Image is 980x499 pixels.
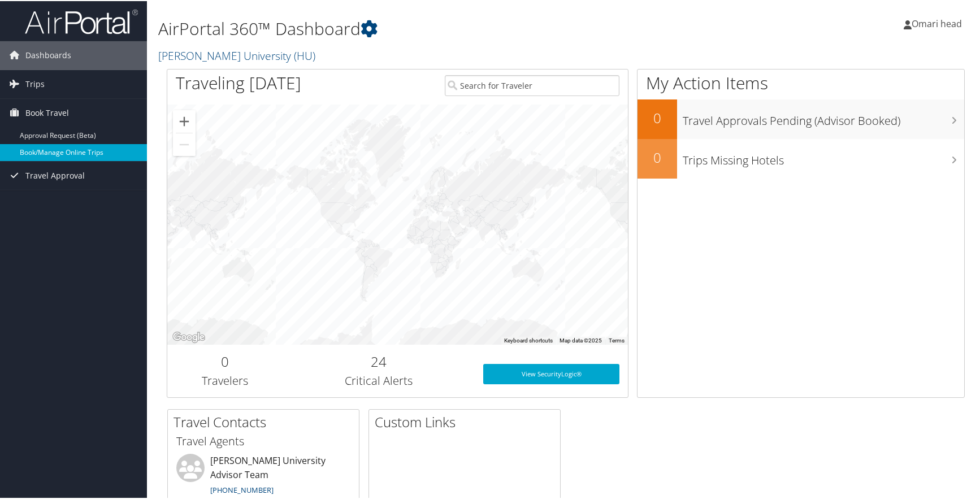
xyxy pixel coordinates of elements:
button: Zoom out [173,132,196,155]
button: Zoom in [173,109,196,132]
a: 0Travel Approvals Pending (Advisor Booked) [638,98,964,138]
a: [PERSON_NAME] University (HU) [158,47,318,62]
h3: Travel Approvals Pending (Advisor Booked) [683,106,964,128]
a: Omari head [904,6,973,40]
img: Google [170,329,207,344]
h2: Custom Links [375,411,560,431]
h2: 0 [638,147,677,166]
span: Map data ©2025 [560,336,602,342]
span: Dashboards [25,40,71,68]
h2: 0 [638,107,677,127]
a: Terms (opens in new tab) [609,336,625,342]
button: Keyboard shortcuts [504,336,553,344]
a: [PHONE_NUMBER] [210,484,274,494]
h3: Travelers [176,372,274,388]
h3: Trips Missing Hotels [683,146,964,167]
h3: Critical Alerts [291,372,466,388]
a: View SecurityLogic® [483,363,620,383]
h2: 0 [176,351,274,370]
h3: Travel Agents [176,432,350,448]
input: Search for Traveler [445,74,620,95]
span: Travel Approval [25,160,85,189]
h1: Traveling [DATE] [176,70,301,94]
h2: Travel Contacts [174,411,359,431]
a: 0Trips Missing Hotels [638,138,964,177]
h1: My Action Items [638,70,964,94]
h2: 24 [291,351,466,370]
span: Omari head [912,16,962,29]
li: [PERSON_NAME] University Advisor Team [171,453,356,499]
h1: AirPortal 360™ Dashboard [158,16,701,40]
img: airportal-logo.png [25,7,138,34]
span: Trips [25,69,45,97]
a: Open this area in Google Maps (opens a new window) [170,329,207,344]
span: Book Travel [25,98,69,126]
